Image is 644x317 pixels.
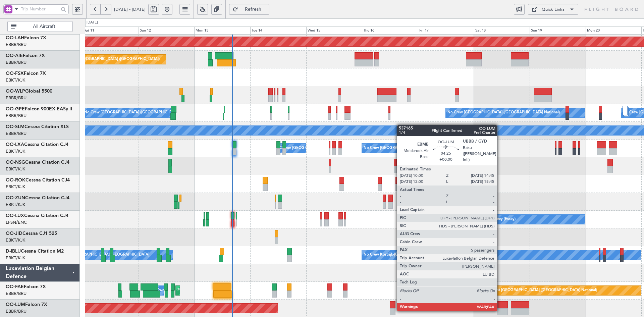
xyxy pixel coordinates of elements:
[6,113,26,119] a: EBBR/BRU
[6,213,24,218] span: OO-LUX
[447,108,560,118] div: No Crew [GEOGRAPHIC_DATA] ([GEOGRAPHIC_DATA] National)
[6,71,24,76] span: OO-FSX
[83,27,139,35] div: Sat 11
[6,302,47,307] a: OO-LUMFalcon 7X
[6,178,70,182] a: OO-ROKCessna Citation CJ4
[6,36,46,40] a: OO-LAHFalcon 7X
[6,237,25,243] a: EBKT/KJK
[6,107,25,111] span: OO-GPE
[6,130,26,137] a: EBBR/BRU
[21,4,59,14] input: Trip Number
[6,42,26,48] a: EBBR/BRU
[6,89,52,94] a: OO-WLPGlobal 5500
[528,4,578,15] button: Quick Links
[306,27,362,35] div: Wed 15
[6,148,25,154] a: EBKT/KJK
[6,160,25,165] span: OO-NSG
[586,27,642,35] div: Mon 20
[6,53,23,58] span: OO-AIE
[139,27,195,35] div: Sun 12
[229,4,269,15] button: Refresh
[18,24,70,29] span: All Aircraft
[362,27,418,35] div: Thu 16
[476,285,597,296] div: Planned Maint [GEOGRAPHIC_DATA] ([GEOGRAPHIC_DATA] National)
[6,249,21,254] span: D-IBLU
[177,285,236,296] div: Planned Maint Melsbroek Air Base
[6,196,69,200] a: OO-ZUNCessna Citation CJ4
[6,89,25,94] span: OO-WLP
[250,27,306,35] div: Tue 14
[530,27,586,35] div: Sun 19
[6,166,25,172] a: EBKT/KJK
[364,250,433,260] div: No Crew Kortrijk-[GEOGRAPHIC_DATA]
[6,196,25,200] span: OO-ZUN
[6,219,27,225] a: LFSN/ENC
[6,255,25,261] a: EBKT/KJK
[194,27,250,35] div: Mon 13
[418,27,474,35] div: Fri 17
[6,302,25,307] span: OO-LUM
[54,54,160,64] div: Planned Maint [GEOGRAPHIC_DATA] ([GEOGRAPHIC_DATA])
[6,231,57,236] a: OO-JIDCessna CJ1 525
[7,21,73,32] button: All Aircraft
[542,6,565,13] div: Quick Links
[6,202,25,208] a: EBKT/KJK
[474,27,530,35] div: Sat 18
[6,231,22,236] span: OO-JID
[476,214,516,224] div: No Crew Nancy (Essey)
[6,308,26,314] a: EBBR/BRU
[6,77,25,83] a: EBKT/KJK
[6,290,26,297] a: EBBR/BRU
[6,124,24,129] span: OO-SLM
[6,142,68,147] a: OO-LXACessna Citation CJ4
[239,7,267,12] span: Refresh
[87,20,98,25] div: [DATE]
[6,284,24,289] span: OO-FAE
[6,249,64,254] a: D-IBLUCessna Citation M2
[6,213,68,218] a: OO-LUXCessna Citation CJ4
[6,107,72,111] a: OO-GPEFalcon 900EX EASy II
[6,184,25,190] a: EBKT/KJK
[6,124,69,129] a: OO-SLMCessna Citation XLS
[6,36,24,40] span: OO-LAH
[6,142,24,147] span: OO-LXA
[6,71,46,76] a: OO-FSXFalcon 7X
[6,59,26,65] a: EBBR/BRU
[6,284,46,289] a: OO-FAEFalcon 7X
[84,108,197,118] div: No Crew [GEOGRAPHIC_DATA] ([GEOGRAPHIC_DATA] National)
[6,53,45,58] a: OO-AIEFalcon 7X
[6,178,25,182] span: OO-ROK
[364,143,476,153] div: No Crew [GEOGRAPHIC_DATA] ([GEOGRAPHIC_DATA] National)
[114,6,146,12] span: [DATE] - [DATE]
[6,95,26,101] a: EBBR/BRU
[6,160,69,165] a: OO-NSGCessna Citation CJ4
